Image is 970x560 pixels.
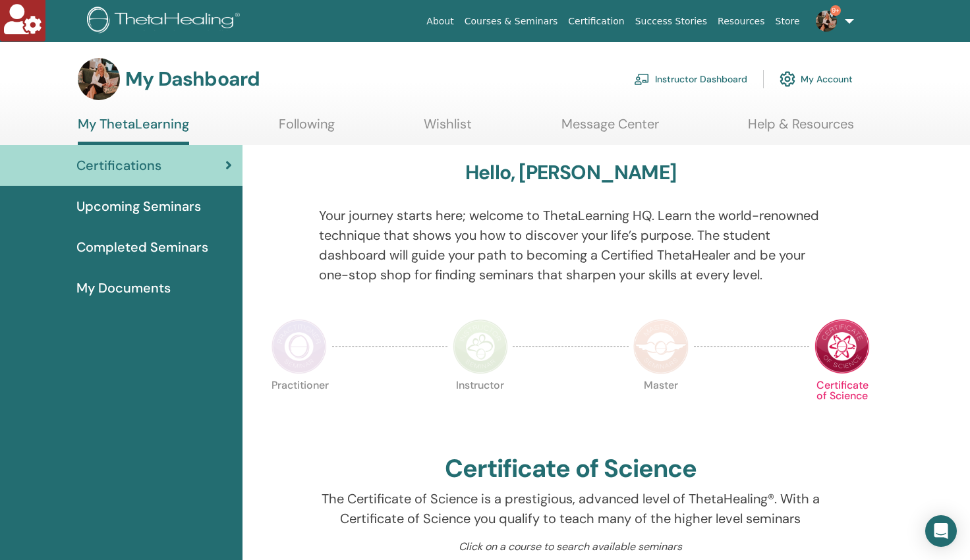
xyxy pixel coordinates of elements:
a: Resources [712,9,770,34]
a: My ThetaLearning [78,116,189,145]
a: Certification [563,9,629,34]
span: Upcoming Seminars [76,196,201,216]
a: Success Stories [630,9,712,34]
img: Certificate of Science [814,319,870,374]
h3: Hello, [PERSON_NAME] [465,161,676,184]
img: cog.svg [780,68,795,90]
img: logo.png [87,7,244,36]
span: My Documents [76,278,171,298]
a: Courses & Seminars [459,9,563,34]
p: Instructor [453,380,508,435]
h2: Certificate of Science [445,454,697,484]
p: Your journey starts here; welcome to ThetaLearning HQ. Learn the world-renowned technique that sh... [319,206,823,285]
span: Certifications [76,155,161,175]
a: Wishlist [424,116,472,142]
img: default.jpg [78,58,120,100]
img: Instructor [453,319,508,374]
img: chalkboard-teacher.svg [634,73,650,85]
img: Practitioner [271,319,327,374]
span: 9+ [830,5,841,16]
div: Open Intercom Messenger [925,515,957,547]
img: default.jpg [816,11,837,32]
p: Practitioner [271,380,327,435]
p: Master [633,380,689,435]
a: Help & Resources [748,116,854,142]
a: Instructor Dashboard [634,65,747,94]
p: Certificate of Science [814,380,870,435]
a: Message Center [561,116,659,142]
a: About [421,9,459,34]
span: Completed Seminars [76,237,208,257]
a: Store [770,9,805,34]
h3: My Dashboard [125,67,260,91]
a: Following [279,116,335,142]
p: The Certificate of Science is a prestigious, advanced level of ThetaHealing®. With a Certificate ... [319,489,823,528]
p: Click on a course to search available seminars [319,539,823,555]
img: Master [633,319,689,374]
a: My Account [780,65,853,94]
